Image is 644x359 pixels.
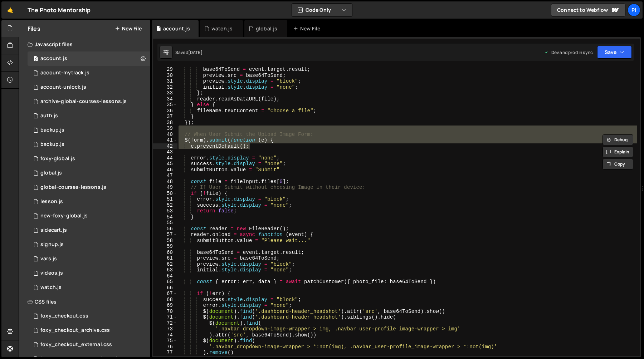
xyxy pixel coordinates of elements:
[153,238,177,244] div: 58
[153,220,177,226] div: 55
[153,137,177,143] div: 41
[28,323,150,338] div: 13533/44030.css
[40,327,110,334] div: foxy_checkout_archive.css
[544,49,593,55] div: Dev and prod in sync
[28,309,150,323] div: 13533/38507.css
[153,191,177,197] div: 50
[28,109,150,123] div: 13533/34034.js
[153,149,177,155] div: 43
[153,250,177,256] div: 60
[292,4,352,16] button: Code Only
[28,209,150,223] div: 13533/40053.js
[153,326,177,332] div: 73
[153,279,177,285] div: 65
[153,143,177,149] div: 42
[153,84,177,90] div: 32
[153,344,177,350] div: 76
[28,338,150,352] div: 13533/38747.css
[40,270,63,276] div: videos.js
[602,134,633,145] button: Debug
[40,113,58,119] div: auth.js
[153,78,177,84] div: 31
[153,102,177,108] div: 35
[40,284,62,291] div: watch.js
[153,90,177,96] div: 33
[40,127,64,133] div: backup.js
[28,25,40,33] h2: Files
[153,202,177,208] div: 52
[153,309,177,315] div: 70
[28,137,150,152] div: 13533/45031.js
[153,179,177,185] div: 48
[153,132,177,138] div: 40
[153,320,177,326] div: 72
[28,195,150,209] div: 13533/35472.js
[153,108,177,114] div: 36
[40,241,64,248] div: signup.js
[602,159,633,169] button: Copy
[153,314,177,320] div: 71
[256,25,277,32] div: global.js
[551,4,625,16] a: Connect to Webflow
[40,170,62,176] div: global.js
[1,1,19,19] a: 🤙
[28,80,150,94] div: 13533/41206.js
[153,261,177,267] div: 62
[153,332,177,338] div: 74
[153,173,177,179] div: 47
[28,152,150,166] div: 13533/34219.js
[597,46,632,59] button: Save
[40,84,86,90] div: account-unlock.js
[40,213,88,219] div: new-foxy-global.js
[40,141,64,148] div: backup.js
[40,70,89,76] div: account-mytrack.js
[153,273,177,279] div: 64
[40,98,127,105] div: archive-global-courses-lessons.js
[28,66,150,80] div: 13533/38628.js
[628,4,640,16] a: Pi
[153,244,177,250] div: 59
[153,232,177,238] div: 57
[153,96,177,102] div: 34
[40,341,112,348] div: foxy_checkout_external.css
[153,167,177,173] div: 46
[188,49,203,55] div: [DATE]
[28,94,150,109] div: 13533/43968.js
[153,338,177,344] div: 75
[40,55,67,62] div: account.js
[602,147,633,157] button: Explain
[28,51,150,66] div: 13533/34220.js
[40,198,63,205] div: lesson.js
[28,166,150,180] div: 13533/39483.js
[28,280,150,295] div: 13533/38527.js
[115,26,142,31] button: New File
[40,156,75,162] div: foxy-global.js
[153,226,177,232] div: 56
[34,56,38,62] span: 0
[40,313,88,319] div: foxy_checkout.css
[28,123,150,137] div: 13533/45030.js
[153,297,177,303] div: 68
[211,25,233,32] div: watch.js
[28,180,150,195] div: 13533/35292.js
[153,214,177,220] div: 54
[19,37,150,51] div: Javascript files
[153,291,177,297] div: 67
[19,295,150,309] div: CSS files
[153,73,177,79] div: 30
[175,49,203,55] div: Saved
[153,303,177,309] div: 69
[28,237,150,252] div: 13533/35364.js
[153,285,177,291] div: 66
[293,25,323,32] div: New File
[153,185,177,191] div: 49
[153,255,177,261] div: 61
[163,25,190,32] div: account.js
[153,126,177,132] div: 39
[153,208,177,214] div: 53
[153,155,177,161] div: 44
[153,67,177,73] div: 29
[153,267,177,273] div: 63
[153,161,177,167] div: 45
